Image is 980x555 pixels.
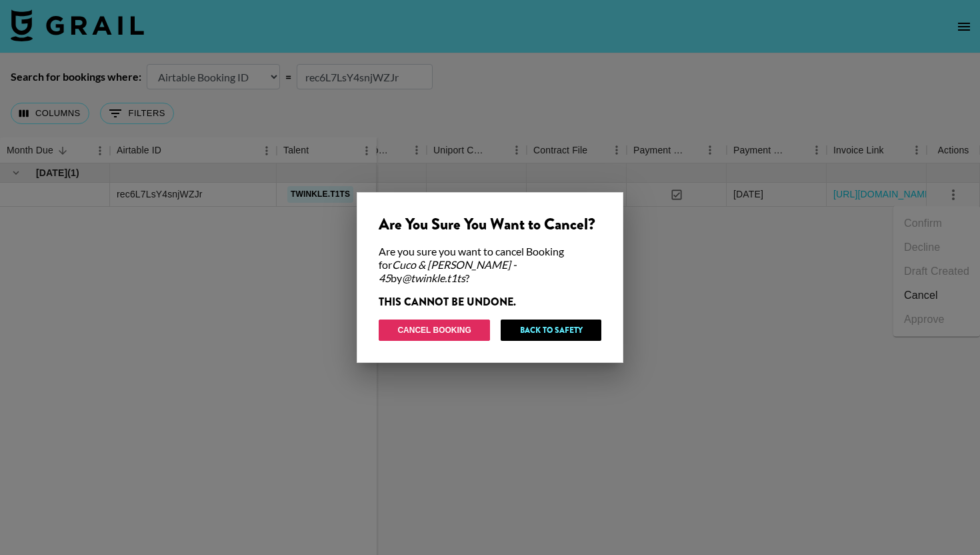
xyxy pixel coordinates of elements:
[379,245,601,285] div: Are you sure you want to cancel Booking for by ?
[501,320,601,341] button: Back to Safety
[379,320,490,341] button: Cancel Booking
[379,258,517,284] em: Cuco & [PERSON_NAME] - 45
[379,214,601,234] div: Are You Sure You Want to Cancel?
[402,271,465,284] em: @ twinkle.t1ts
[379,296,601,309] div: THIS CANNOT BE UNDONE.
